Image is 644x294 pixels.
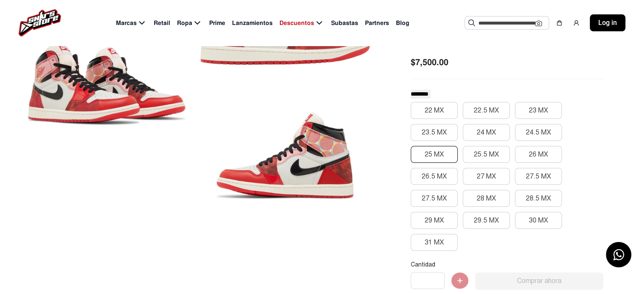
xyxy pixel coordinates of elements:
span: $7,500.00 [411,56,448,69]
button: 22 MX [411,102,458,119]
img: user [573,19,580,26]
span: Retail [154,19,170,27]
span: Blog [396,19,409,27]
button: 29 MX [411,212,458,229]
span: Partners [365,19,389,27]
span: Log in [598,18,617,28]
img: Cámara [535,20,542,27]
button: Comprar ahora [475,272,603,289]
button: 23 MX [515,102,562,119]
span: Marcas [116,19,137,27]
span: Subastas [331,19,358,27]
button: 26 MX [515,146,562,163]
img: Agregar al carrito [451,272,468,289]
span: Prime [209,19,225,27]
span: Ropa [177,19,192,27]
button: 30 MX [515,212,562,229]
button: 27 MX [463,168,510,185]
img: logo [19,9,61,36]
img: shopping [556,19,563,26]
button: 25 MX [411,146,458,163]
button: 28 MX [463,190,510,207]
button: 28.5 MX [515,190,562,207]
button: 22.5 MX [463,102,510,119]
img: Buscar [468,19,475,26]
p: Cantidad [411,261,603,269]
span: Descuentos [279,19,314,27]
button: 24 MX [463,124,510,141]
button: 27.5 MX [515,168,562,185]
span: Lanzamientos [232,19,273,27]
button: 26.5 MX [411,168,458,185]
button: 31 MX [411,234,458,251]
button: 29.5 MX [463,212,510,229]
button: 27.5 MX [411,190,458,207]
button: 25.5 MX [463,146,510,163]
button: 24.5 MX [515,124,562,141]
button: 23.5 MX [411,124,458,141]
